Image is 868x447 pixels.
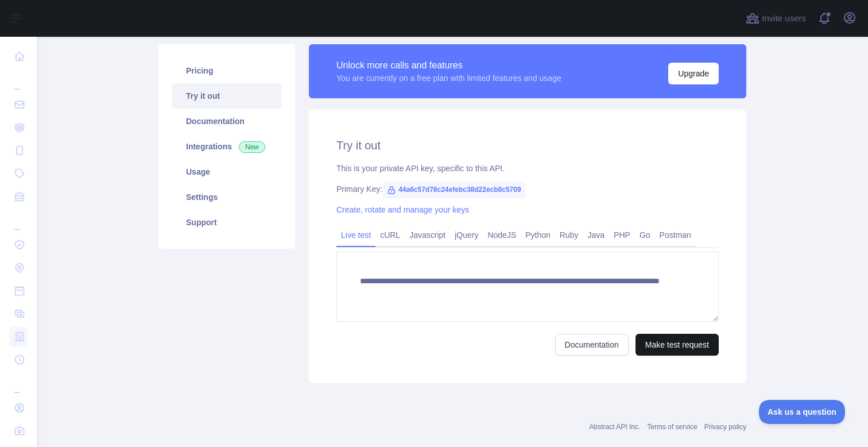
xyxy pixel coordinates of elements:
button: Upgrade [668,63,719,84]
a: Python [521,226,555,244]
div: Primary Key: [336,183,719,195]
div: ... [9,372,28,395]
a: jQuery [450,226,483,244]
a: Settings [172,184,281,210]
span: New [239,141,265,153]
a: Try it out [172,83,281,109]
div: ... [9,69,28,92]
div: ... [9,209,28,232]
iframe: Toggle Customer Support [759,400,845,424]
a: Privacy policy [704,423,746,431]
div: You are currently on a free plan with limited features and usage [336,72,561,84]
div: This is your private API key, specific to this API. [336,163,719,174]
a: Java [583,226,610,244]
a: Integrations New [172,134,281,159]
a: Create, rotate and manage your keys [336,205,469,214]
a: Terms of service [647,423,697,431]
button: Invite users [743,9,808,28]
a: Support [172,210,281,235]
a: NodeJS [483,226,521,244]
button: Make test request [635,334,719,356]
a: Documentation [172,109,281,134]
a: Go [635,226,655,244]
a: Pricing [172,58,281,83]
div: Unlock more calls and features [336,59,561,72]
h2: Try it out [336,137,719,153]
a: Abstract API Inc. [590,423,641,431]
a: PHP [609,226,635,244]
a: cURL [375,226,405,244]
a: Javascript [405,226,450,244]
span: Invite users [762,12,806,25]
a: Usage [172,159,281,184]
a: Ruby [555,226,583,244]
a: Postman [655,226,696,244]
a: Live test [336,226,375,244]
span: 44a6c57d78c24efebc38d22ecb8c5709 [382,181,526,198]
a: Documentation [555,334,629,356]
